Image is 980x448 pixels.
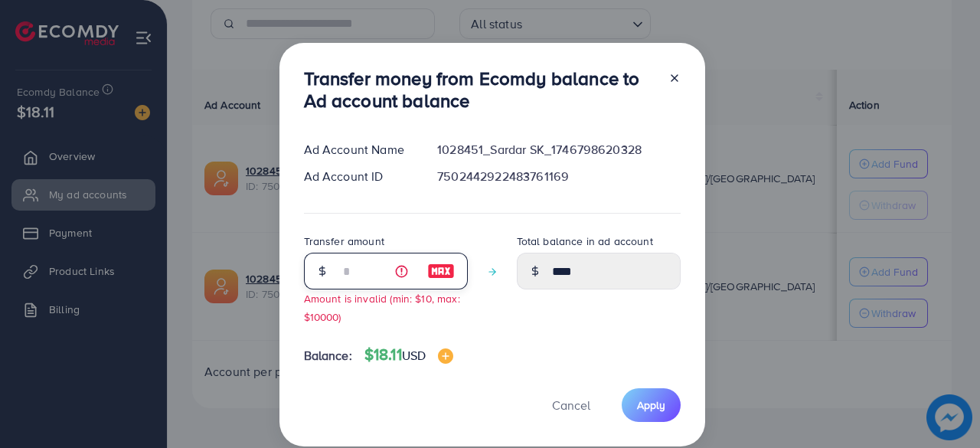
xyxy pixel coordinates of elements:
button: Apply [622,388,681,421]
small: Amount is invalid (min: $10, max: $10000) [304,291,460,323]
img: image [427,262,455,280]
label: Transfer amount [304,234,384,249]
h3: Transfer money from Ecomdy balance to Ad account balance [304,67,656,112]
div: Ad Account Name [292,141,426,159]
span: Balance: [304,347,352,365]
button: Cancel [533,388,609,421]
span: Apply [637,397,665,413]
span: USD [402,347,426,364]
div: Ad Account ID [292,168,426,185]
div: 1028451_Sardar SK_1746798620328 [425,141,692,159]
div: 7502442922483761169 [425,168,692,185]
h4: $18.11 [364,345,453,365]
label: Total balance in ad account [517,234,653,249]
span: Cancel [552,397,590,414]
img: image [438,348,453,364]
